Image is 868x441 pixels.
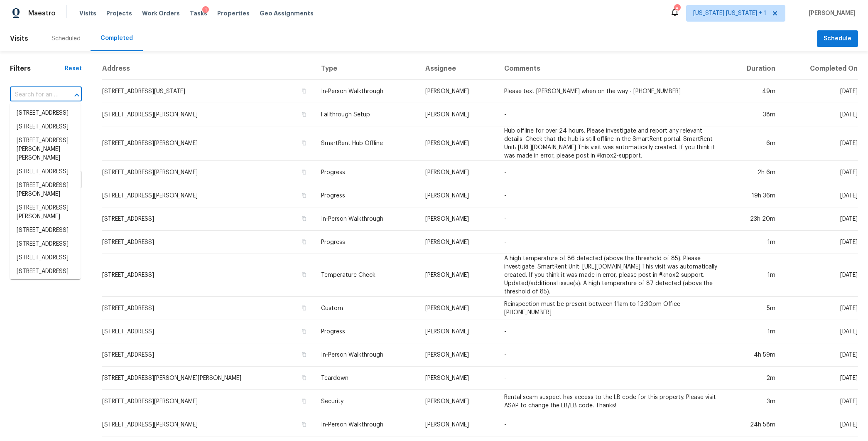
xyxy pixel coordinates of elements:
td: SmartRent Hub Offline [314,126,419,161]
td: Temperature Check [314,254,419,297]
td: [STREET_ADDRESS] [102,320,314,343]
td: [PERSON_NAME] [419,320,497,343]
button: Copy Address [300,139,308,147]
td: [DATE] [782,390,858,413]
div: Reset [65,64,82,73]
td: 49m [724,80,782,103]
td: 2h 6m [724,161,782,184]
input: Search for an address... [10,89,59,101]
td: [STREET_ADDRESS][PERSON_NAME] [102,103,314,126]
button: Copy Address [300,168,308,176]
button: Copy Address [300,351,308,358]
li: [STREET_ADDRESS] [10,278,81,292]
td: 24h 58m [724,413,782,436]
td: 5m [724,297,782,320]
td: [PERSON_NAME] [419,103,497,126]
td: [PERSON_NAME] [419,231,497,254]
div: Scheduled [51,34,81,43]
td: [DATE] [782,367,858,390]
td: [STREET_ADDRESS] [102,254,314,297]
td: [PERSON_NAME] [419,126,497,161]
td: Security [314,390,419,413]
span: Work Orders [142,9,180,17]
td: [DATE] [782,161,858,184]
td: Progress [314,231,419,254]
li: [STREET_ADDRESS][PERSON_NAME][PERSON_NAME] [10,134,81,165]
li: [STREET_ADDRESS] [10,251,81,265]
td: A high temperature of 86 detected (above the threshold of 85). Please investigate. SmartRent Unit... [498,254,724,297]
button: Copy Address [300,87,308,95]
td: 1m [724,320,782,343]
td: [PERSON_NAME] [419,297,497,320]
td: [DATE] [782,80,858,103]
div: 8 [674,5,680,13]
td: [STREET_ADDRESS][PERSON_NAME][PERSON_NAME] [102,367,314,390]
td: 23h 20m [724,207,782,231]
td: [PERSON_NAME] [419,413,497,436]
td: Progress [314,161,419,184]
span: Schedule [824,34,851,44]
td: 2m [724,367,782,390]
td: In-Person Walkthrough [314,80,419,103]
button: Copy Address [300,238,308,246]
button: Copy Address [300,328,308,335]
th: Duration [724,58,782,80]
td: [DATE] [782,343,858,367]
li: [STREET_ADDRESS][PERSON_NAME] [10,201,81,224]
td: [PERSON_NAME] [419,207,497,231]
td: - [498,413,724,436]
h1: Filters [10,64,65,73]
span: [PERSON_NAME] [805,9,856,17]
td: [STREET_ADDRESS][PERSON_NAME] [102,126,314,161]
td: [DATE] [782,254,858,297]
td: [PERSON_NAME] [419,184,497,207]
td: 3m [724,390,782,413]
th: Type [314,58,419,80]
td: [STREET_ADDRESS] [102,231,314,254]
td: - [498,320,724,343]
button: Close [71,89,83,101]
td: In-Person Walkthrough [314,207,419,231]
td: - [498,207,724,231]
td: 1m [724,231,782,254]
button: Copy Address [300,271,308,278]
span: Tasks [190,10,207,16]
td: [STREET_ADDRESS][PERSON_NAME] [102,413,314,436]
span: Projects [106,9,132,17]
td: - [498,161,724,184]
td: In-Person Walkthrough [314,343,419,367]
td: Hub offline for over 24 hours. Please investigate and report any relevant details. Check that the... [498,126,724,161]
button: Copy Address [300,192,308,199]
li: [STREET_ADDRESS] [10,224,81,237]
td: Teardown [314,367,419,390]
td: 1m [724,254,782,297]
span: Geo Assignments [260,9,314,17]
td: - [498,367,724,390]
td: [STREET_ADDRESS][US_STATE] [102,80,314,103]
td: [DATE] [782,413,858,436]
div: Completed [101,34,133,42]
button: Copy Address [300,215,308,222]
td: [STREET_ADDRESS][PERSON_NAME] [102,184,314,207]
td: [PERSON_NAME] [419,367,497,390]
li: [STREET_ADDRESS] [10,237,81,251]
th: Address [102,58,314,80]
td: [STREET_ADDRESS] [102,343,314,367]
td: Rental scam suspect has access to the LB code for this property. Please visit ASAP to change the ... [498,390,724,413]
td: [DATE] [782,103,858,126]
td: - [498,103,724,126]
span: [US_STATE] [US_STATE] + 1 [693,9,766,17]
td: Reinspection must be present between 11am to 12:30pm Office [PHONE_NUMBER] [498,297,724,320]
td: 19h 36m [724,184,782,207]
td: [PERSON_NAME] [419,80,497,103]
td: [STREET_ADDRESS][PERSON_NAME] [102,161,314,184]
span: Maestro [28,9,56,17]
td: [PERSON_NAME] [419,161,497,184]
td: [PERSON_NAME] [419,390,497,413]
button: Copy Address [300,421,308,428]
td: [PERSON_NAME] [419,254,497,297]
td: - [498,184,724,207]
li: [STREET_ADDRESS] [10,165,81,179]
td: Custom [314,297,419,320]
td: Progress [314,184,419,207]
